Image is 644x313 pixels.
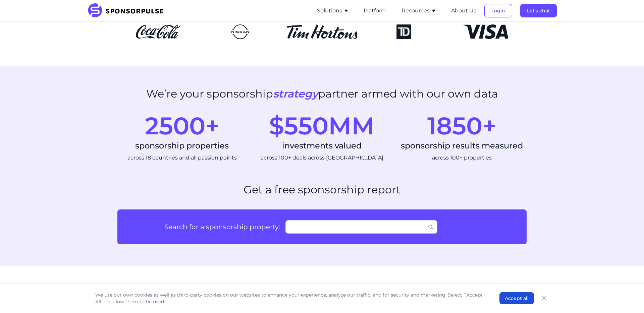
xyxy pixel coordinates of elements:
[397,154,527,162] div: across 100+ properties
[128,222,280,232] label: Search for a sponsorship property:
[484,4,512,17] button: Login
[520,4,557,17] button: Let's chat
[244,183,400,196] h2: Get a free sponsorship report
[451,7,476,15] button: About Us
[451,8,476,14] a: About Us
[87,3,169,18] img: SponsorPulse
[257,140,386,151] div: investments valued
[450,24,521,39] img: Visa
[286,24,358,39] img: Tim Hortons
[364,8,387,14] a: Platform
[484,8,512,14] a: Login
[368,24,439,39] img: TD
[117,140,247,151] div: sponsorship properties
[539,294,549,303] button: Close
[117,114,247,138] div: 2500+
[397,114,527,138] div: 1850+
[117,154,247,162] div: across 18 countries and all passion points
[317,7,349,15] button: Solutions
[397,140,527,151] div: sponsorship results measured
[401,7,436,15] button: Resources
[520,8,557,14] a: Let's chat
[146,87,498,100] h2: We’re your sponsorship partner armed with our own data
[257,154,386,162] div: across 100+ deals across [GEOGRAPHIC_DATA]
[257,114,386,138] div: $550MM
[123,24,194,39] img: CocaCola
[205,24,276,39] img: Nissan
[95,292,486,305] p: We use our own cookies as well as third-party cookies on our websites to enhance your experience,...
[499,292,534,304] button: Accept all
[273,87,318,100] i: strategy
[364,7,387,15] button: Platform
[610,281,644,313] iframe: Chat Widget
